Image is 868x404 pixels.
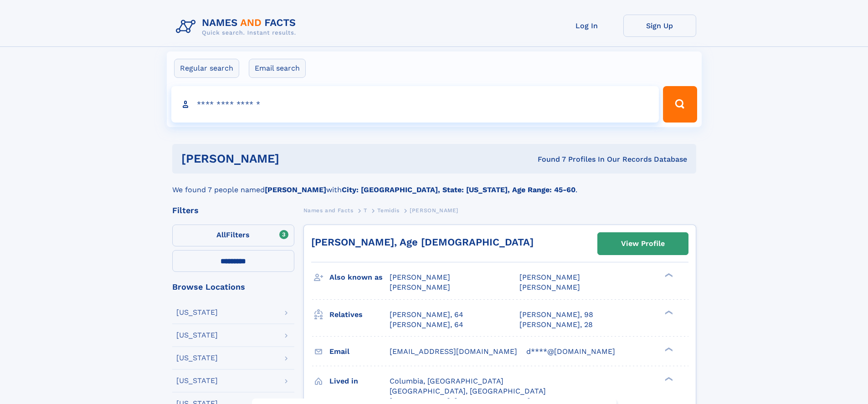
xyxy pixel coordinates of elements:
[663,376,673,382] div: ❯
[663,86,697,123] button: Search Button
[174,59,239,78] label: Regular search
[172,15,303,39] img: Logo Names and Facts
[176,354,218,362] div: [US_STATE]
[172,283,294,291] div: Browse Locations
[172,174,696,195] div: We found 7 people named with .
[390,387,546,395] span: [GEOGRAPHIC_DATA], [GEOGRAPHIC_DATA]
[390,310,463,320] a: [PERSON_NAME], 64
[176,377,218,384] div: [US_STATE]
[663,272,673,278] div: ❯
[172,225,294,246] label: Filters
[377,205,399,216] a: Temidis
[390,283,450,291] span: [PERSON_NAME]
[171,86,659,123] input: search input
[598,233,688,255] a: View Profile
[519,320,593,330] a: [PERSON_NAME], 28
[176,332,218,339] div: [US_STATE]
[621,233,665,254] div: View Profile
[390,273,450,281] span: [PERSON_NAME]
[410,207,458,214] span: [PERSON_NAME]
[364,205,367,216] a: T
[342,185,575,194] b: City: [GEOGRAPHIC_DATA], State: [US_STATE], Age Range: 45-60
[377,207,399,214] span: Temidis
[172,206,294,215] div: Filters
[329,270,390,285] h3: Also known as
[663,309,673,315] div: ❯
[519,283,580,291] span: [PERSON_NAME]
[176,309,218,316] div: [US_STATE]
[329,373,390,389] h3: Lived in
[519,273,580,281] span: [PERSON_NAME]
[181,153,409,164] h1: [PERSON_NAME]
[550,15,623,37] a: Log In
[329,344,390,359] h3: Email
[390,347,517,356] span: [EMAIL_ADDRESS][DOMAIN_NAME]
[249,59,306,78] label: Email search
[390,377,503,385] span: Columbia, [GEOGRAPHIC_DATA]
[311,236,534,248] a: [PERSON_NAME], Age [DEMOGRAPHIC_DATA]
[623,15,696,37] a: Sign Up
[408,154,687,164] div: Found 7 Profiles In Our Records Database
[519,310,593,320] a: [PERSON_NAME], 98
[390,320,463,330] a: [PERSON_NAME], 64
[265,185,326,194] b: [PERSON_NAME]
[303,205,354,216] a: Names and Facts
[329,307,390,322] h3: Relatives
[364,207,367,214] span: T
[663,346,673,352] div: ❯
[216,230,226,239] span: All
